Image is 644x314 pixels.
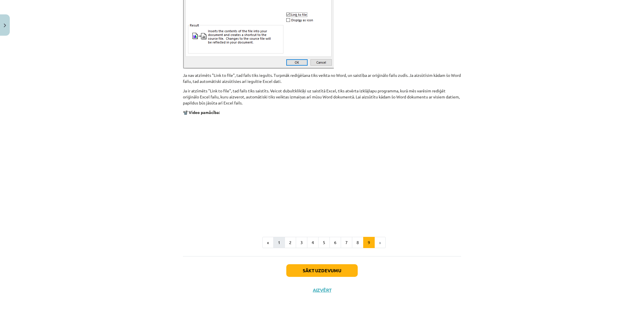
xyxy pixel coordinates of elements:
button: Sākt uzdevumu [286,264,358,277]
button: 2 [285,237,296,248]
button: 8 [352,237,363,248]
button: 5 [318,237,330,248]
nav: Page navigation example [183,237,461,248]
button: Aizvērt [311,287,333,293]
button: 6 [329,237,341,248]
p: Ja nav atzīmēts "Link to file", tad fails tiks iegults. Turpmāk rediģēšana tiks veikta no Word, u... [183,72,461,84]
button: 7 [341,237,352,248]
button: 4 [307,237,319,248]
button: 1 [273,237,285,248]
strong: 📽️ Video pamācība: [183,110,220,115]
button: 9 [363,237,375,248]
button: « [262,237,274,248]
img: icon-close-lesson-0947bae3869378f0d4975bcd49f059093ad1ed9edebbc8119c70593378902aed.svg [4,24,6,27]
p: Ja ir atzīmēts "Link to file", tad fails tiks saistīts. Veicot dubultklikšķi uz saistītā Excel, t... [183,88,461,106]
button: 3 [296,237,307,248]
